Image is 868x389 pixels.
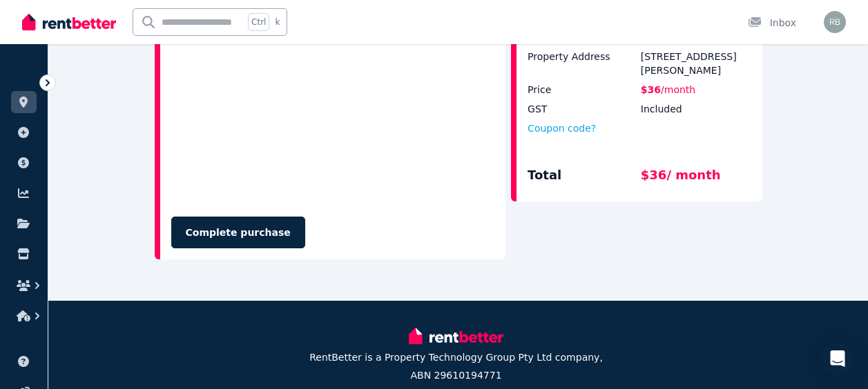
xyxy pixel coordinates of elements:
[410,368,501,382] p: ABN 29610194771
[528,166,638,190] div: Total
[309,350,603,364] p: RentBetter is a Property Technology Group Pty Ltd company,
[528,50,638,77] div: Property Address
[409,326,503,346] img: RentBetter
[641,84,661,95] span: $36
[275,17,280,28] span: k
[824,11,846,33] img: Robert Ball
[641,50,751,77] div: [STREET_ADDRESS][PERSON_NAME]
[248,13,269,31] span: Ctrl
[22,12,116,32] img: RentBetter
[528,121,596,135] button: Coupon code?
[661,84,695,95] span: / month
[168,22,498,203] iframe: Secure payment input frame
[528,83,638,97] div: Price
[821,342,854,375] div: Open Intercom Messenger
[641,166,751,190] div: $36 / month
[171,217,305,248] button: Complete purchase
[528,102,638,116] div: GST
[748,16,796,30] div: Inbox
[641,102,751,116] div: Included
